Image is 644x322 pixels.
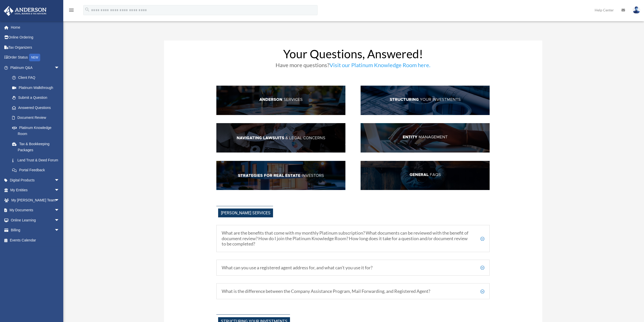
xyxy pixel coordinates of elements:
a: Platinum Walkthrough [7,83,67,93]
h5: What are the benefits that come with my monthly Platinum subscription? What documents can be revi... [222,230,484,247]
div: NEW [29,54,40,61]
i: menu [68,7,74,13]
a: Tax & Bookkeeping Packages [7,139,67,155]
a: Online Learningarrow_drop_down [4,215,67,225]
a: Home [4,22,67,32]
a: My Entitiesarrow_drop_down [4,185,67,195]
a: Platinum Q&Aarrow_drop_down [4,63,67,73]
a: Billingarrow_drop_down [4,225,67,235]
a: menu [68,9,74,13]
i: search [85,7,90,12]
a: My Documentsarrow_drop_down [4,205,67,215]
img: StructInv_hdr [361,86,490,115]
a: Land Trust & Deed Forum [7,155,67,165]
h5: What can you use a registered agent address for, and what can’t you use it for? [222,265,484,271]
span: arrow_drop_down [54,215,65,225]
img: StratsRE_hdr [216,161,345,190]
a: Platinum Knowledge Room [7,123,67,139]
h3: Have more questions? [216,62,490,70]
a: Online Ordering [4,32,67,43]
span: [PERSON_NAME] Services [218,209,273,217]
img: AndServ_hdr [216,86,345,115]
a: Events Calendar [4,235,67,245]
h5: What is the difference between the Company Assistance Program, Mail Forwarding, and Registered Ag... [222,289,484,294]
a: My [PERSON_NAME] Teamarrow_drop_down [4,195,67,205]
span: arrow_drop_down [54,225,65,236]
img: Anderson Advisors Platinum Portal [2,6,48,16]
a: Digital Productsarrow_drop_down [4,175,67,185]
span: arrow_drop_down [54,63,65,73]
img: NavLaw_hdr [216,123,345,153]
img: EntManag_hdr [361,123,490,153]
span: arrow_drop_down [54,185,65,196]
h1: Your Questions, Answered! [216,48,490,62]
span: arrow_drop_down [54,195,65,205]
a: Document Review [7,113,67,123]
a: Portal Feedback [7,165,67,175]
img: GenFAQ_hdr [361,161,490,190]
span: arrow_drop_down [54,175,65,185]
span: arrow_drop_down [54,205,65,216]
a: Visit our Platinum Knowledge Room here. [329,62,430,71]
a: Answered Questions [7,103,67,113]
img: User Pic [633,6,640,14]
a: Tax Organizers [4,42,67,52]
a: Order StatusNEW [4,52,67,63]
a: Client FAQ [7,73,65,83]
a: Submit a Question [7,93,67,103]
